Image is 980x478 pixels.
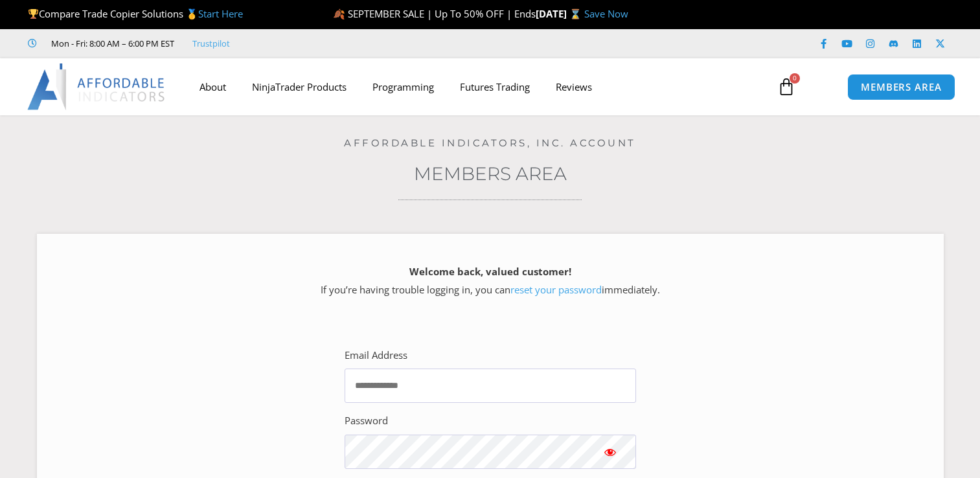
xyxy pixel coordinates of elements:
[414,163,567,185] a: Members Area
[409,265,571,278] strong: Welcome back, valued customer!
[510,283,602,296] a: reset your password
[543,72,605,102] a: Reviews
[60,263,921,299] p: If you’re having trouble logging in, you can immediately.
[345,412,388,430] label: Password
[344,137,636,149] a: Affordable Indicators, Inc. Account
[48,36,174,51] span: Mon - Fri: 8:00 AM – 6:00 PM EST
[861,82,942,92] span: MEMBERS AREA
[187,72,239,102] a: About
[447,72,543,102] a: Futures Trading
[192,36,230,51] a: Trustpilot
[790,73,800,84] span: 0
[847,74,955,100] a: MEMBERS AREA
[27,63,166,110] img: LogoAI | Affordable Indicators – NinjaTrader
[584,435,636,469] button: Show password
[359,72,447,102] a: Programming
[345,347,407,365] label: Email Address
[28,7,243,20] span: Compare Trade Copier Solutions 🥇
[28,9,38,19] img: 🏆
[239,72,359,102] a: NinjaTrader Products
[187,72,765,102] nav: Menu
[536,7,584,20] strong: [DATE] ⌛
[758,68,815,106] a: 0
[198,7,243,20] a: Start Here
[333,7,536,20] span: 🍂 SEPTEMBER SALE | Up To 50% OFF | Ends
[584,7,628,20] a: Save Now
